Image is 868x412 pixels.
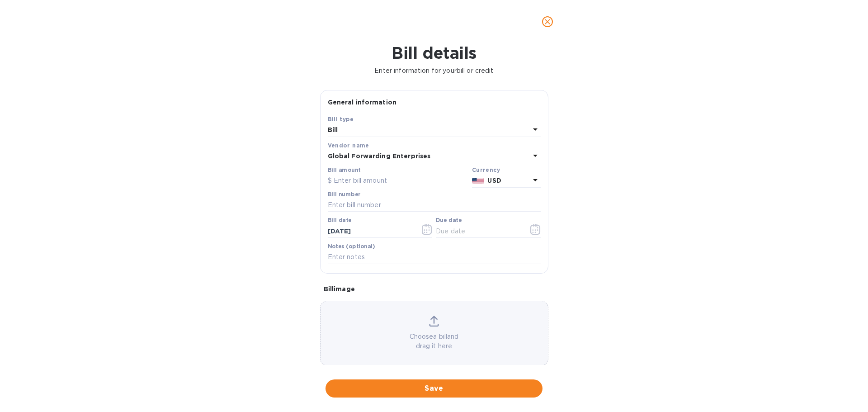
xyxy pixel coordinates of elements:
label: Bill number [328,192,360,197]
b: Bill type [328,116,354,123]
button: Save [325,379,542,398]
b: USD [487,177,501,184]
input: Enter bill number [328,199,541,212]
label: Bill date [328,218,352,223]
input: Due date [436,224,521,238]
b: Currency [472,166,500,173]
p: Enter information for your bill or credit [7,66,861,76]
input: Select date [328,224,413,238]
label: Bill amount [328,167,360,173]
input: Enter notes [328,251,541,264]
b: Vendor name [328,142,369,149]
b: Global Forwarding Enterprises [328,152,431,160]
p: Choose a bill and drag it here [321,332,548,351]
b: Bill [328,126,338,133]
input: $ Enter bill amount [328,174,468,188]
b: General information [328,99,397,106]
h1: Bill details [7,43,861,62]
label: Due date [436,218,462,223]
span: Save [333,383,535,394]
button: close [537,11,558,33]
img: USD [472,178,484,184]
p: Bill image [324,284,545,294]
label: Notes (optional) [328,244,375,249]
